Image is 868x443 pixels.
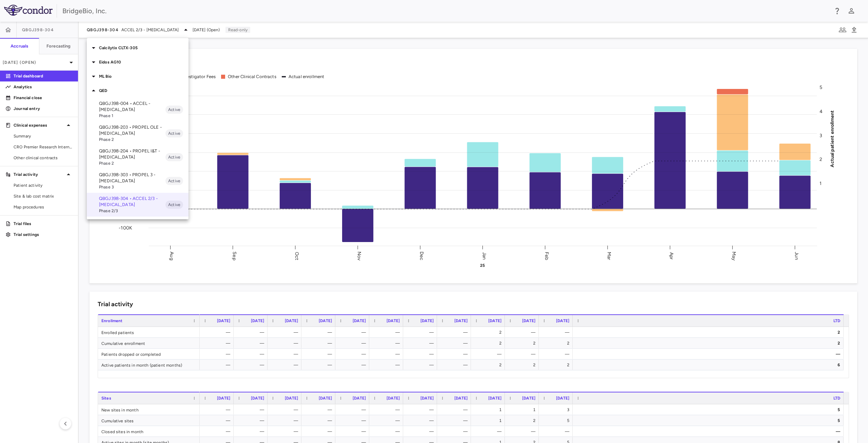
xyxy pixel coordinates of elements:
[87,69,189,84] div: ML Bio
[99,196,165,208] p: QBGJ398-304 • ACCEL 2/3 - [MEDICAL_DATA]
[87,145,189,169] div: QBGJ398-204 • PROPEL I&T - [MEDICAL_DATA]Phase 2Active
[87,55,189,69] div: Eidos AG10
[99,100,165,113] p: QBGJ398-004 • ACCEL - [MEDICAL_DATA]
[99,113,165,119] span: Phase 1
[99,160,165,166] span: Phase 2
[99,148,165,160] p: QBGJ398-204 • PROPEL I&T - [MEDICAL_DATA]
[165,107,183,113] span: Active
[99,124,165,136] p: QBGJ398-203 • PROPEL OLE - [MEDICAL_DATA]
[165,130,183,136] span: Active
[87,193,189,217] div: QBGJ398-304 • ACCEL 2/3 - [MEDICAL_DATA]Phase 2/3Active
[87,98,189,122] div: QBGJ398-004 • ACCEL - [MEDICAL_DATA]Phase 1Active
[99,45,189,51] p: Calcilytix CLTX-305
[99,88,189,94] p: QED
[165,154,183,160] span: Active
[87,169,189,193] div: QBGJ398-303 • PROPEL 3 - [MEDICAL_DATA]Phase 3Active
[87,41,189,55] div: Calcilytix CLTX-305
[99,208,165,214] span: Phase 2/3
[165,178,183,184] span: Active
[99,184,165,190] span: Phase 3
[99,172,165,184] p: QBGJ398-303 • PROPEL 3 - [MEDICAL_DATA]
[165,202,183,208] span: Active
[99,136,165,143] span: Phase 2
[87,122,189,145] div: QBGJ398-203 • PROPEL OLE - [MEDICAL_DATA]Phase 2Active
[99,59,189,65] p: Eidos AG10
[99,73,189,79] p: ML Bio
[87,84,189,98] div: QED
